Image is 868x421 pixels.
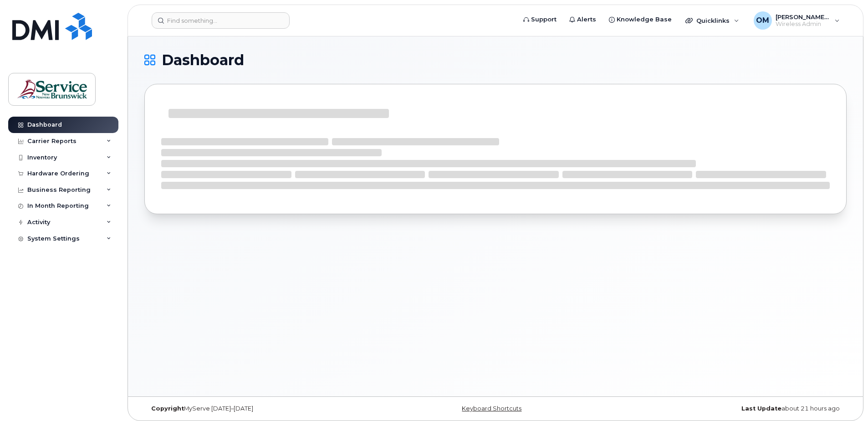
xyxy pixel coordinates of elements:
[162,53,244,67] span: Dashboard
[613,405,847,412] div: about 21 hours ago
[462,405,521,412] a: Keyboard Shortcuts
[144,405,378,412] div: MyServe [DATE]–[DATE]
[151,405,184,412] strong: Copyright
[741,405,781,412] strong: Last Update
